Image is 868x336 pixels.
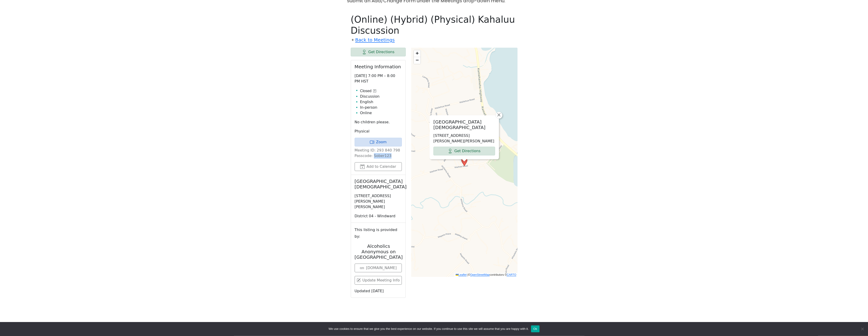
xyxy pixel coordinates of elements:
[355,179,402,190] h2: [GEOGRAPHIC_DATA][DEMOGRAPHIC_DATA]
[355,213,402,219] p: District 04 - Windward
[467,273,468,276] span: |
[355,36,395,44] a: Back to Meetings
[360,110,402,116] li: Online
[531,325,539,332] button: Ok
[351,14,518,36] h1: (Online) (Hybrid) (Physical) Kahaluu Discussion
[355,64,402,69] h2: Meeting Information
[355,73,402,84] p: [DATE] 7:00 PM – 8:00 PM HST
[416,57,419,63] span: −
[416,50,419,56] span: +
[355,226,402,240] small: This listing is provided by:
[414,57,421,64] a: Zoom out
[355,119,402,125] p: No children please.
[355,243,403,260] h2: Alcoholics Anonymous on [GEOGRAPHIC_DATA]
[355,193,402,210] p: [STREET_ADDRESS][PERSON_NAME][PERSON_NAME]
[414,50,421,57] a: Zoom in
[351,48,406,56] a: Get Directions
[507,273,516,276] a: CARTO
[496,112,502,119] a: Close popup
[355,138,402,146] a: Zoom
[329,327,528,331] span: We use cookies to ensure that we give you the best experience on our website. If you continue to ...
[470,273,490,276] a: OpenStreetMap
[433,147,495,155] a: Get Directions
[360,88,376,94] button: Closed
[360,88,372,94] span: Closed
[497,112,501,118] span: ×
[360,94,402,99] li: Discussion
[360,105,402,110] li: In-person
[355,288,402,294] p: Updated [DATE]
[433,133,495,144] p: [STREET_ADDRESS][PERSON_NAME][PERSON_NAME]
[860,327,865,331] span: No
[355,276,402,285] a: Update Meeting Info
[455,273,518,277] div: © contributors ©
[355,264,402,272] a: [DOMAIN_NAME]
[355,129,402,134] p: Physical
[456,273,467,276] a: Leaflet
[355,162,402,171] button: Add to Calendar
[355,148,402,159] p: Meeting ID: 293 840 798 Passcode: Sober123
[360,99,402,105] li: English
[433,119,495,130] h2: [GEOGRAPHIC_DATA][DEMOGRAPHIC_DATA]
